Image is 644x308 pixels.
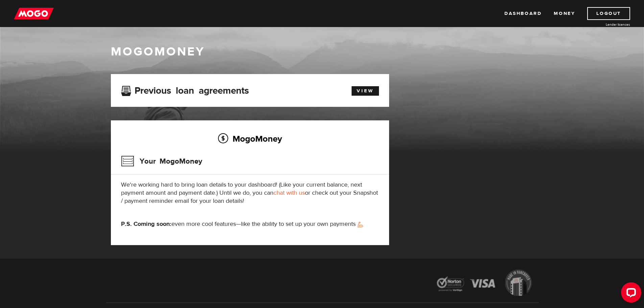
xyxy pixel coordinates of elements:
[430,264,539,303] img: legal-icons-92a2ffecb4d32d839781d1b4e4802d7b.png
[352,86,379,96] a: View
[14,7,54,20] img: mogo_logo-11ee424be714fa7cbb0f0f49df9e16ec.png
[121,152,202,170] h3: Your MogoMoney
[111,45,533,59] h1: MogoMoney
[554,7,575,20] a: Money
[358,222,363,228] img: strong arm emoji
[273,189,305,197] a: chat with us
[587,7,630,20] a: Logout
[121,132,379,146] h2: MogoMoney
[579,22,630,27] a: Lender licences
[616,280,644,308] iframe: LiveChat chat widget
[121,220,171,228] strong: P.S. Coming soon:
[121,220,379,228] p: even more cool features—like the ability to set up your own payments
[121,85,249,94] h3: Previous loan agreements
[504,7,542,20] a: Dashboard
[121,181,379,205] p: We're working hard to bring loan details to your dashboard! (Like your current balance, next paym...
